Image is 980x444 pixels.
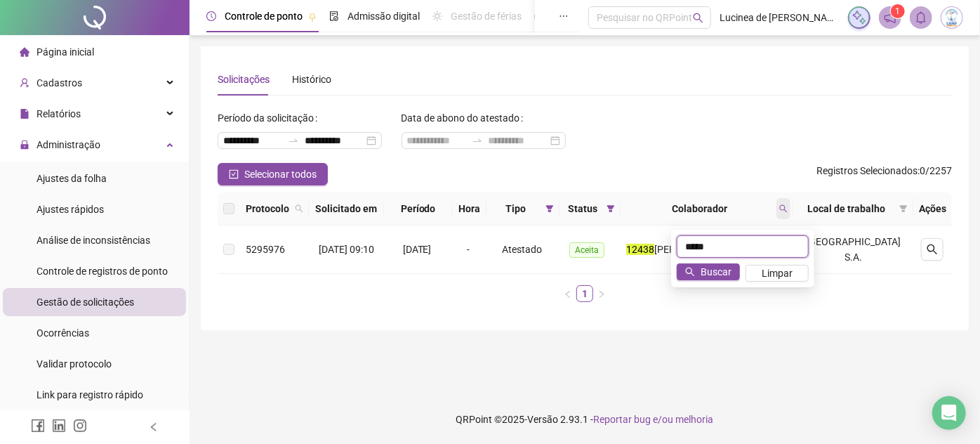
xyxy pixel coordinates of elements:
span: Aceita [569,242,604,258]
span: Validar protocolo [37,358,112,370]
button: left [559,285,576,302]
span: swap-right [288,135,299,146]
span: left [149,422,159,432]
button: Limpar [746,265,809,282]
span: Controle de ponto [225,11,303,22]
button: Buscar [677,263,740,280]
span: filter [545,204,554,213]
span: file-done [329,11,339,21]
span: search [685,267,695,277]
span: Reportar bug e/ou melhoria [594,414,714,425]
span: Buscar [701,264,731,280]
span: [DATE] [403,244,432,255]
span: to [472,135,483,146]
span: Controle de registros de ponto [37,266,168,277]
span: Gestão de solicitações [37,296,134,308]
span: filter [899,204,908,213]
span: left [564,290,572,299]
li: 1 [576,285,593,302]
span: Relatórios [37,108,81,119]
span: [DATE] 09:10 [319,244,374,255]
span: Administração [37,139,100,150]
th: Hora [452,192,486,226]
td: [GEOGRAPHIC_DATA] S.A. [793,226,913,274]
img: sparkle-icon.fc2bf0ac1784a2077858766a79e2daf3.svg [852,10,867,25]
span: linkedin [52,419,66,433]
div: Ações [919,201,946,216]
span: : 0 / 2257 [816,163,952,185]
span: search [292,198,306,219]
th: Solicitado em [309,192,384,226]
span: home [20,47,29,57]
span: to [288,135,299,146]
span: 5295976 [246,244,285,255]
span: Cadastros [37,77,82,89]
span: Ajustes rápidos [37,204,104,215]
span: right [597,290,606,299]
li: Próxima página [593,285,610,302]
span: facebook [31,419,45,433]
span: filter [604,198,618,219]
button: Selecionar todos [218,163,328,185]
span: Atestado [502,244,542,255]
span: Protocolo [246,201,289,216]
span: clock-circle [206,11,216,21]
mark: 12438 [626,244,654,255]
span: Ajustes da folha [37,173,107,184]
span: bell [915,11,927,24]
span: user-add [20,78,29,88]
span: lock [20,140,29,150]
span: pushpin [308,13,317,21]
span: instagram [73,419,87,433]
span: Versão [528,414,559,425]
span: Admissão digital [347,11,420,22]
span: file [20,109,29,119]
span: filter [607,204,615,213]
span: Gestão de férias [451,11,522,22]
span: Selecionar todos [244,166,317,182]
span: Local de trabalho [799,201,894,216]
span: [PERSON_NAME] [PERSON_NAME] [654,244,807,255]
label: Data de abono do atestado [402,107,529,129]
span: search [295,204,303,213]
span: search [779,204,788,213]
span: ellipsis [559,11,569,21]
span: Análise de inconsistências [37,235,150,246]
sup: 1 [891,4,905,18]
span: Limpar [762,266,793,281]
span: search [693,13,703,23]
span: Tipo [492,201,540,216]
img: 83834 [941,7,962,28]
span: Link para registro rápido [37,389,143,400]
th: Período [384,192,452,226]
span: Página inicial [37,46,94,58]
span: filter [896,198,911,219]
span: 1 [896,6,901,16]
span: notification [884,11,896,24]
span: Ocorrências [37,327,89,339]
label: Período da solicitação [218,107,323,129]
span: Colaborador [626,201,774,216]
li: Página anterior [559,285,576,302]
span: Registros Selecionados [816,165,918,176]
span: Lucinea de [PERSON_NAME] Far - [GEOGRAPHIC_DATA] [720,10,840,25]
footer: QRPoint © 2025 - 2.93.1 - [190,395,980,444]
span: - [467,244,470,255]
span: check-square [229,169,239,179]
span: Status [565,201,601,216]
span: dashboard [534,11,544,21]
div: Solicitações [218,72,270,87]
span: search [776,198,790,219]
div: Histórico [292,72,331,87]
div: Open Intercom Messenger [932,396,966,430]
span: swap-right [472,135,483,146]
button: right [593,285,610,302]
span: sun [432,11,442,21]
span: filter [543,198,557,219]
a: 1 [577,286,592,301]
span: search [927,244,938,255]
